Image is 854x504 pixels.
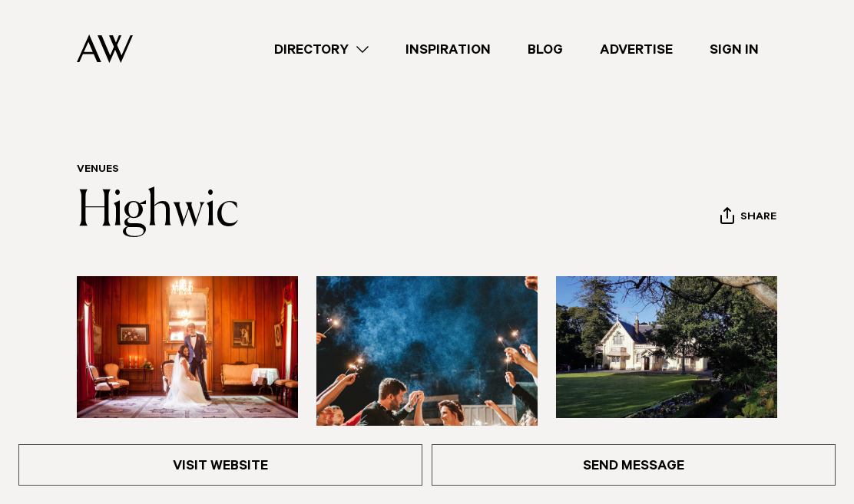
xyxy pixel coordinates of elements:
[556,276,777,417] img: Manicured grounds Highwic
[256,39,387,60] a: Directory
[509,39,581,60] a: Blog
[432,444,836,486] a: Send Message
[720,206,777,229] button: Share
[18,444,422,486] a: Visit Website
[77,276,298,417] img: Character home Auckland
[77,164,119,176] a: Venues
[387,39,509,60] a: Inspiration
[581,39,691,60] a: Advertise
[740,211,776,226] span: Share
[77,187,240,236] a: Highwic
[691,39,777,60] a: Sign In
[77,35,133,63] img: Auckland Weddings Logo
